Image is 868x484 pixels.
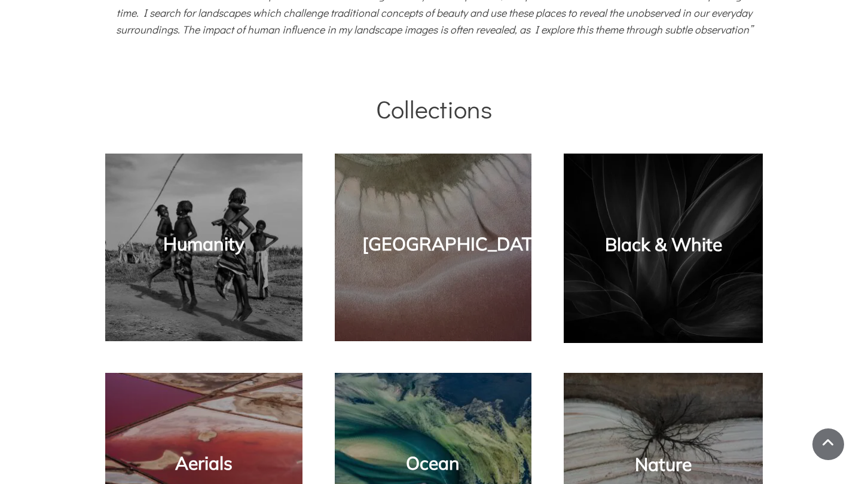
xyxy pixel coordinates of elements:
a: Aerials [175,452,233,474]
a: Black & White [605,233,722,256]
a: Humanity [163,232,244,255]
a: Scroll To Top [812,428,844,460]
span: Collections [376,92,492,125]
a: Nature [635,453,692,476]
a: Ocean [406,452,460,474]
a: [GEOGRAPHIC_DATA] [362,232,551,255]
